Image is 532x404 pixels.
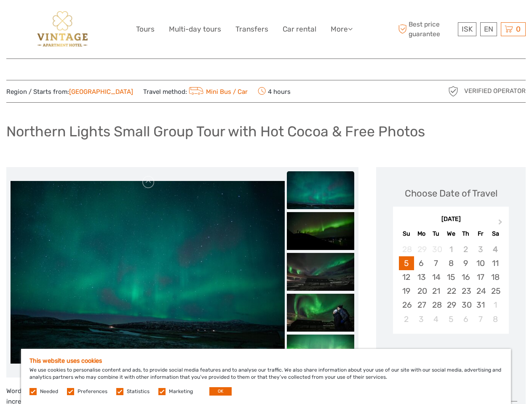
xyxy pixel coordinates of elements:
[429,298,444,312] div: Choose Tuesday, October 28th, 2025
[136,23,155,35] a: Tours
[399,270,414,284] div: Choose Sunday, October 12th, 2025
[444,228,458,239] div: We
[444,256,458,270] div: Choose Wednesday, October 8th, 2025
[12,15,95,21] p: We're away right now. Please check back later!
[414,284,429,298] div: Choose Monday, October 20th, 2025
[258,85,291,97] span: 4 hours
[414,270,429,284] div: Choose Monday, October 13th, 2025
[414,256,429,270] div: Choose Monday, October 6th, 2025
[444,242,458,256] div: Not available Wednesday, October 1st, 2025
[143,85,248,97] span: Travel method:
[464,87,526,96] span: Verified Operator
[495,217,508,231] button: Next Month
[399,312,414,326] div: Choose Sunday, November 2nd, 2025
[235,23,268,35] a: Transfers
[488,256,503,270] div: Choose Saturday, October 11th, 2025
[488,228,503,239] div: Sa
[6,88,133,96] span: Region / Starts from:
[473,270,488,284] div: Choose Friday, October 17th, 2025
[446,85,460,98] img: verified_operator_grey_128.png
[473,242,488,256] div: Not available Friday, October 3rd, 2025
[399,228,414,239] div: Su
[515,25,522,33] span: 0
[429,270,444,284] div: Choose Tuesday, October 14th, 2025
[287,335,354,372] img: 90fe71c33a0e4898adea39a9e02b5873_slider_thumbnail.png
[488,284,503,298] div: Choose Saturday, October 25th, 2025
[6,123,425,140] h1: Northern Lights Small Group Tour with Hot Cocoa & Free Photos
[458,270,473,284] div: Choose Thursday, October 16th, 2025
[40,388,58,395] label: Needed
[458,284,473,298] div: Choose Thursday, October 23rd, 2025
[399,298,414,312] div: Choose Sunday, October 26th, 2025
[78,388,107,395] label: Preferences
[488,270,503,284] div: Choose Saturday, October 18th, 2025
[169,388,193,395] label: Marketing
[21,349,511,404] div: We use cookies to personalise content and ads, to provide social media features and to analyse ou...
[209,387,232,396] button: OK
[127,388,150,395] label: Statistics
[473,284,488,298] div: Choose Friday, October 24th, 2025
[458,256,473,270] div: Choose Thursday, October 9th, 2025
[169,23,221,35] a: Multi-day tours
[444,284,458,298] div: Choose Wednesday, October 22nd, 2025
[29,357,503,364] h5: This website uses cookies
[287,171,354,209] img: 915ebd864ea0428684ea00c7094f36d7_slider_thumbnail.jpg
[11,181,285,364] img: 915ebd864ea0428684ea00c7094f36d7_main_slider.jpg
[393,215,509,224] div: [DATE]
[399,284,414,298] div: Choose Sunday, October 19th, 2025
[473,298,488,312] div: Choose Friday, October 31st, 2025
[414,312,429,326] div: Choose Monday, November 3rd, 2025
[287,253,354,291] img: bc1d2aabe9a142a4b7e73f0ed816b8b0_slider_thumbnail.jpg
[331,23,353,35] a: More
[414,242,429,256] div: Not available Monday, September 29th, 2025
[473,312,488,326] div: Choose Friday, November 7th, 2025
[414,228,429,239] div: Mo
[458,312,473,326] div: Choose Thursday, November 6th, 2025
[399,256,414,270] div: Choose Sunday, October 5th, 2025
[488,242,503,256] div: Not available Saturday, October 4th, 2025
[396,242,506,326] div: month 2025-10
[473,256,488,270] div: Choose Friday, October 10th, 2025
[283,23,316,35] a: Car rental
[429,242,444,256] div: Not available Tuesday, September 30th, 2025
[414,298,429,312] div: Choose Monday, October 27th, 2025
[473,228,488,239] div: Fr
[458,242,473,256] div: Not available Thursday, October 2nd, 2025
[462,25,473,33] span: ISK
[444,312,458,326] div: Choose Wednesday, November 5th, 2025
[287,294,354,332] img: af83fa3f23d543e69e18620d66ccb65d_slider_thumbnail.jpg
[399,242,414,256] div: Not available Sunday, September 28th, 2025
[458,298,473,312] div: Choose Thursday, October 30th, 2025
[429,228,444,239] div: Tu
[396,20,456,38] span: Best price guarantee
[405,187,497,200] div: Choose Date of Travel
[187,88,248,96] a: Mini Bus / Car
[458,228,473,239] div: Th
[69,88,133,96] a: [GEOGRAPHIC_DATA]
[488,312,503,326] div: Choose Saturday, November 8th, 2025
[429,312,444,326] div: Choose Tuesday, November 4th, 2025
[488,298,503,312] div: Choose Saturday, November 1st, 2025
[429,256,444,270] div: Choose Tuesday, October 7th, 2025
[444,270,458,284] div: Choose Wednesday, October 15th, 2025
[97,13,107,23] button: Open LiveChat chat widget
[31,6,94,52] img: 3256-be983540-ede3-4357-9bcb-8bc2f29a93ac_logo_big.png
[429,284,444,298] div: Choose Tuesday, October 21st, 2025
[444,298,458,312] div: Choose Wednesday, October 29th, 2025
[480,22,497,36] div: EN
[287,212,354,250] img: d322386f0a744a9eb87ac8437f13106d_slider_thumbnail.jpg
